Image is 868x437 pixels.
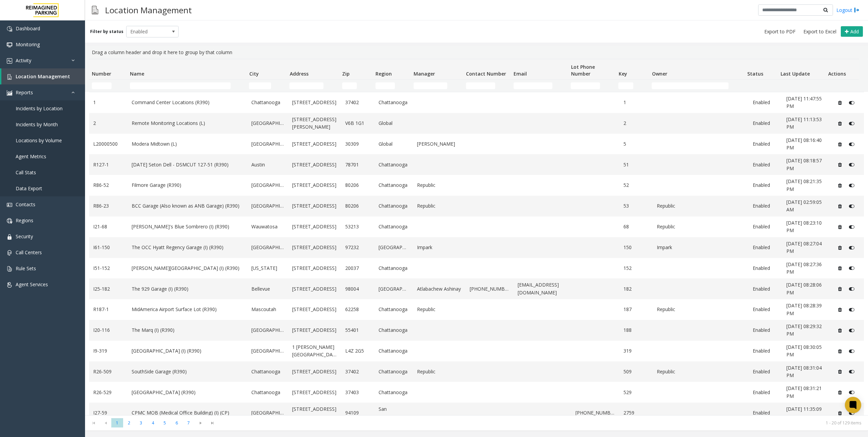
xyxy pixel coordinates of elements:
[845,387,858,398] button: Disable
[132,347,244,355] a: [GEOGRAPHIC_DATA] (I) (R390)
[753,181,778,189] a: Enabled
[130,82,231,89] input: Name Filter
[127,26,168,37] span: Enabled
[373,80,411,92] td: Region Filter
[834,345,845,356] button: Delete
[786,136,826,152] a: [DATE] 08:16:40 PM
[379,99,409,106] a: Chattanooga
[345,326,371,334] a: 55401
[16,105,63,112] span: Incidents by Location
[834,222,845,232] button: Delete
[251,264,284,272] a: [US_STATE]
[834,97,845,108] button: Delete
[841,26,863,37] button: Add
[249,82,271,89] input: City Filter
[514,82,552,89] input: Email Filter
[93,202,123,210] a: R86-23
[7,26,12,32] img: 'icon'
[249,70,259,77] span: City
[845,118,858,129] button: Disable
[93,368,123,375] a: R26-509
[292,306,337,313] a: [STREET_ADDRESS]
[292,181,337,189] a: [STREET_ADDRESS]
[132,326,244,334] a: The Marq (I) (R390)
[147,418,159,427] span: Page 4
[132,223,244,230] a: [PERSON_NAME]'s Blue Sombrero (I) (R390)
[845,366,858,377] button: Disable
[623,202,649,210] a: 53
[7,250,12,256] img: 'icon'
[786,220,822,233] span: [DATE] 08:23:10 PM
[159,418,171,427] span: Page 5
[345,285,371,293] a: 98004
[379,405,409,421] a: San [PERSON_NAME]
[786,178,822,192] span: [DATE] 08:21:35 PM
[7,218,12,224] img: 'icon'
[16,281,48,288] span: Agent Services
[568,80,616,92] td: Lot Phone Number Filter
[16,137,62,144] span: Locations by Volume
[93,409,123,417] a: I27-59
[623,347,649,355] a: 319
[16,41,40,48] span: Monitoring
[786,385,822,399] span: [DATE] 08:31:21 PM
[246,80,287,92] td: City Filter
[803,28,836,35] span: Export to Excel
[345,119,371,127] a: V6B 1G1
[414,82,448,89] input: Manager Filter
[251,202,284,210] a: [GEOGRAPHIC_DATA]
[132,389,244,396] a: [GEOGRAPHIC_DATA] (R390)
[292,161,337,168] a: [STREET_ADDRESS]
[834,284,845,294] button: Delete
[183,418,195,427] span: Page 7
[623,223,649,230] a: 68
[135,418,147,427] span: Page 3
[7,74,12,80] img: 'icon'
[623,409,649,417] a: 2759
[251,389,284,396] a: Chattanooga
[652,82,729,89] input: Owner Filter
[7,90,12,96] img: 'icon'
[786,344,822,358] span: [DATE] 08:30:05 PM
[292,326,337,334] a: [STREET_ADDRESS]
[834,242,845,253] button: Delete
[753,202,778,210] a: Enabled
[345,306,371,313] a: 62258
[753,140,778,148] a: Enabled
[85,59,868,415] div: Data table
[16,185,42,192] span: Data Export
[16,233,33,240] span: Security
[379,347,409,355] a: Chattanooga
[132,409,244,417] a: CPMC MOB (Medical Office Building) (I) (CP)
[375,82,395,89] input: Region Filter
[251,99,284,106] a: Chattanooga
[845,263,858,274] button: Disable
[657,202,745,210] a: Republic
[132,306,244,313] a: MidAmerica Airport Surface Lot (R390)
[127,80,246,92] td: Name Filter
[7,282,12,288] img: 'icon'
[623,181,649,189] a: 52
[379,223,409,230] a: Chattanooga
[89,46,864,59] div: Drag a column header and drop it here to group by that column
[786,240,826,255] a: [DATE] 08:27:04 PM
[753,119,778,127] a: Enabled
[834,408,845,419] button: Delete
[292,202,337,210] a: [STREET_ADDRESS]
[93,285,123,293] a: I25-182
[7,234,12,240] img: 'icon'
[845,159,858,170] button: Disable
[345,347,371,355] a: L4Z 2G5
[93,389,123,396] a: R26-529
[623,264,649,272] a: 152
[379,264,409,272] a: Chattanooga
[786,157,826,172] a: [DATE] 08:18:57 PM
[657,306,745,313] a: Republic
[786,261,822,275] span: [DATE] 08:27:36 PM
[845,304,858,315] button: Disable
[623,244,649,251] a: 150
[16,169,36,176] span: Call Stats
[251,368,284,375] a: Chattanooga
[834,201,845,212] button: Delete
[345,202,371,210] a: 80206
